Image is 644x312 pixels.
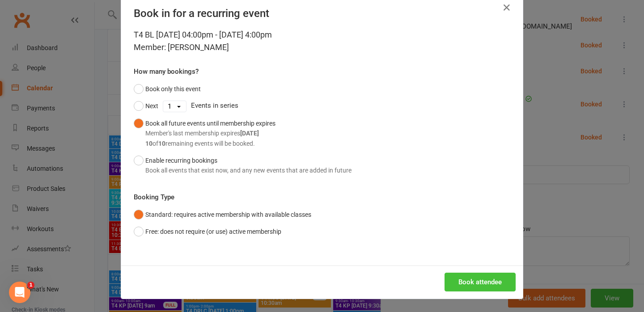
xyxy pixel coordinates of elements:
[500,0,514,15] button: Close
[134,152,352,179] button: Enable recurring bookingsBook all events that exist now, and any new events that are added in future
[134,80,201,97] button: Book only this event
[9,282,30,303] iframe: Intercom live chat
[27,282,34,289] span: 1
[134,7,510,20] h4: Book in for a recurring event
[134,223,281,240] button: Free: does not require (or use) active membership
[134,206,311,223] button: Standard: requires active membership with available classes
[145,165,352,175] div: Book all events that exist now, and any new events that are added in future
[134,97,510,114] div: Events in series
[445,273,516,291] button: Book attendee
[158,140,165,147] strong: 10
[134,66,199,77] label: How many bookings?
[145,128,275,138] div: Member's last membership expires
[145,118,275,148] div: Book all future events until membership expires
[134,192,174,202] label: Booking Type
[134,115,275,152] button: Book all future events until membership expiresMember's last membership expires[DATE]10of10remain...
[145,140,153,147] strong: 10
[134,29,510,54] div: T4 BL [DATE] 04:00pm - [DATE] 4:00pm Member: [PERSON_NAME]
[240,130,259,137] strong: [DATE]
[145,139,275,148] div: of remaining events will be booked.
[134,97,158,114] button: Next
